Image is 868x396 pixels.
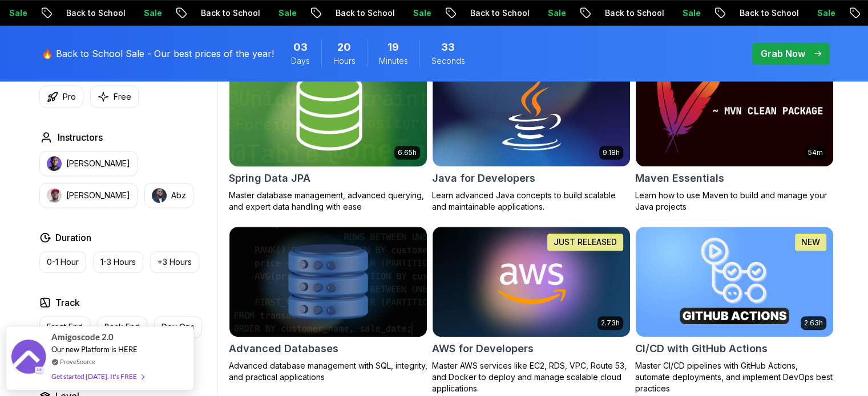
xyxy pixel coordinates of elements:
[635,190,834,213] p: Learn how to use Maven to build and manage your Java projects
[66,190,130,201] p: [PERSON_NAME]
[387,39,399,55] span: 19 Minutes
[804,319,823,328] p: 2.63h
[291,55,310,67] span: Days
[432,190,631,213] p: Learn advanced Java concepts to build scalable and maintainable applications.
[639,7,676,19] p: Sale
[47,321,83,333] p: Front End
[774,7,810,19] p: Sale
[42,47,274,60] p: 🔥 Back to School Sale - Our best prices of the year!
[554,236,617,248] p: JUST RELEASED
[51,330,114,344] span: Amigoscode 2.0
[229,227,427,337] img: Advanced Databases card
[441,39,455,55] span: 33 Seconds
[433,56,630,166] img: Java for Developers card
[23,7,100,19] p: Back to School
[635,170,724,186] h2: Maven Essentials
[636,56,833,166] img: Maven Essentials card
[47,156,62,171] img: instructor img
[60,357,95,366] a: ProveSource
[696,7,774,19] p: Back to School
[39,85,83,108] button: Pro
[337,39,351,55] span: 20 Hours
[562,7,639,19] p: Back to School
[11,340,46,377] img: provesource social proof notification image
[162,321,195,333] p: Dev Ops
[47,256,79,268] p: 0-1 Hour
[229,190,427,213] p: Master database management, advanced querying, and expert data handling with ease
[150,251,199,273] button: +3 Hours
[39,183,138,208] button: instructor img[PERSON_NAME]
[293,39,308,55] span: 3 Days
[66,158,130,169] p: [PERSON_NAME]
[229,360,427,383] p: Advanced database management with SQL, integrity, and practical applications
[636,227,833,337] img: CI/CD with GitHub Actions card
[93,251,143,273] button: 1-3 Hours
[635,226,834,395] a: CI/CD with GitHub Actions card2.63hNEWCI/CD with GitHub ActionsMaster CI/CD pipelines with GitHub...
[432,360,631,394] p: Master AWS services like EC2, RDS, VPC, Route 53, and Docker to deploy and manage scalable cloud ...
[433,227,630,337] img: AWS for Developers card
[635,341,768,357] h2: CI/CD with GitHub Actions
[55,296,80,309] h2: Track
[370,7,406,19] p: Sale
[158,256,192,268] p: +3 Hours
[635,360,834,394] p: Master CI/CD pipelines with GitHub Actions, automate deployments, and implement DevOps best pract...
[171,190,186,201] p: Abz
[224,53,431,169] img: Spring Data JPA card
[51,345,138,354] span: Our new Platform is HERE
[97,316,147,338] button: Back End
[432,226,631,395] a: AWS for Developers card2.73hJUST RELEASEDAWS for DevelopersMaster AWS services like EC2, RDS, VPC...
[158,7,235,19] p: Back to School
[100,7,137,19] p: Sale
[504,7,541,19] p: Sale
[114,91,131,103] p: Free
[292,7,370,19] p: Back to School
[229,55,427,213] a: Spring Data JPA card6.65hNEWSpring Data JPAMaster database management, advanced querying, and exp...
[229,226,427,383] a: Advanced Databases cardAdvanced DatabasesAdvanced database management with SQL, integrity, and pr...
[432,341,534,357] h2: AWS for Developers
[379,55,408,67] span: Minutes
[229,170,310,186] h2: Spring Data JPA
[39,251,86,273] button: 0-1 Hour
[63,91,76,103] p: Pro
[635,55,834,213] a: Maven Essentials card54mMaven EssentialsLearn how to use Maven to build and manage your Java proj...
[431,55,465,67] span: Seconds
[152,188,167,203] img: instructor img
[47,188,62,203] img: instructor img
[432,170,535,186] h2: Java for Developers
[104,321,140,333] p: Back End
[801,236,820,248] p: NEW
[51,370,144,383] div: Get started [DATE]. It's FREE
[432,55,631,213] a: Java for Developers card9.18hJava for DevelopersLearn advanced Java concepts to build scalable an...
[398,148,417,157] p: 6.65h
[808,148,823,157] p: 54m
[55,231,91,244] h2: Duration
[229,341,338,357] h2: Advanced Databases
[333,55,356,67] span: Hours
[90,85,139,108] button: Free
[144,183,193,208] button: instructor imgAbz
[100,256,136,268] p: 1-3 Hours
[601,319,620,328] p: 2.73h
[235,7,272,19] p: Sale
[603,148,620,157] p: 9.18h
[39,151,138,176] button: instructor img[PERSON_NAME]
[154,316,202,338] button: Dev Ops
[427,7,504,19] p: Back to School
[39,316,90,338] button: Front End
[761,47,805,60] p: Grab Now
[58,130,103,144] h2: Instructors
